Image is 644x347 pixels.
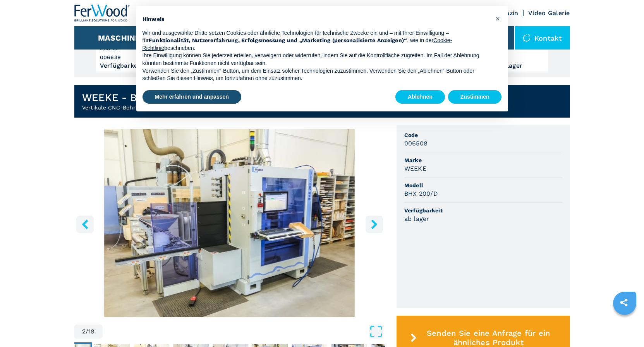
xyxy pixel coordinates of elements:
[82,91,184,104] h1: WEEKE - BHX 200/D
[404,181,562,189] span: Modell
[143,15,489,23] h2: Hinweis
[404,214,429,223] h3: ab lager
[492,12,504,25] button: Schließen Sie diesen Hinweis
[74,129,385,317] div: Go to Slide 2
[143,29,489,52] p: Wir und ausgewählte Dritte setzen Cookies oder ähnliche Technologien für technische Zwecke ein un...
[82,328,86,335] span: 2
[395,90,445,104] button: Ablehnen
[143,67,489,82] p: Verwenden Sie den „Zustimmen“-Button, um dem Einsatz solcher Technologien zuzustimmen. Verwenden ...
[149,37,407,43] strong: Funktionalität, Nutzererfahrung, Erfolgsmessung und „Marketing (personalisierte Anzeigen)“
[404,207,562,214] span: Verfügbarkeit
[74,129,385,317] img: Vertikale CNC-Bohrmaschine WEEKE BHX 200/D
[448,90,502,104] button: Zustimmen
[404,164,426,173] h3: WEEKE
[98,33,146,43] button: Maschinen
[528,9,570,17] a: Video Galerie
[611,312,638,341] iframe: Chat
[404,189,438,198] h3: BHX 200/D
[495,14,500,23] span: ×
[82,104,184,111] h2: Vertikale CNC-Bohrmaschine
[366,215,383,233] button: right-button
[76,215,94,233] button: left-button
[86,328,88,335] span: /
[404,131,562,139] span: Code
[420,328,557,347] span: Senden Sie eine Anfrage für ein ähnliches Produkt
[143,52,489,67] p: Ihre Einwilligung können Sie jederzeit erteilen, verweigern oder widerrufen, indem Sie auf die Ko...
[143,37,452,51] a: Cookie-Richtlinie
[143,90,241,104] button: Mehr erfahren und anpassen
[105,325,383,338] button: Open Fullscreen
[614,293,634,312] a: sharethis
[515,26,570,50] div: Kontakt
[523,34,531,42] img: Kontakt
[100,64,191,68] div: Verfügbarkeit : ab lager
[404,156,562,164] span: Marke
[74,5,130,22] img: Ferwood
[404,139,428,148] h3: 006508
[88,328,95,335] span: 18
